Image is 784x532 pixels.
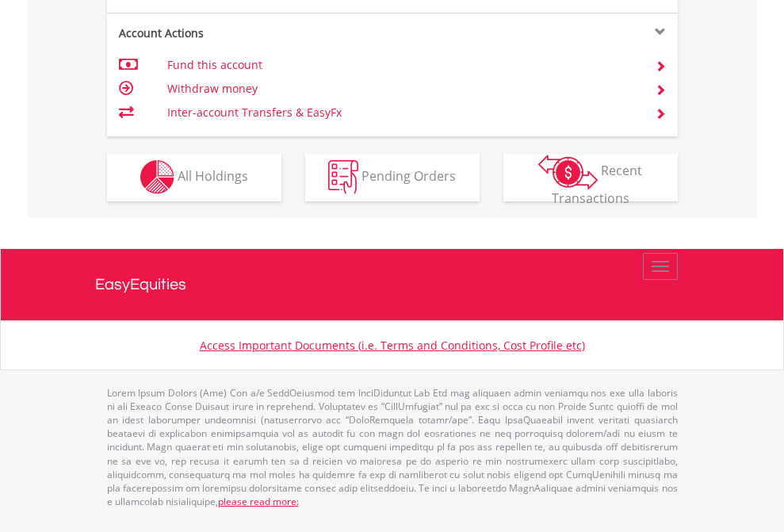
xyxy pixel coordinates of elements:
[361,167,456,185] span: Pending Orders
[107,25,392,41] div: Account Actions
[167,53,636,77] td: Fund this account
[178,167,248,185] span: All Holdings
[538,155,598,189] img: transactions-zar-wht.png
[167,101,636,124] td: Inter-account Transfers & EasyFx
[167,77,636,101] td: Withdraw money
[218,495,299,508] a: please read more:
[107,386,678,508] p: Lorem Ipsum Dolors (Ame) Con a/e SeddOeiusmod tem InciDiduntut Lab Etd mag aliquaen admin veniamq...
[95,249,690,320] a: EasyEquities
[140,160,174,194] img: holdings-wht.png
[305,154,480,201] button: Pending Orders
[328,160,358,194] img: pending_instructions-wht.png
[107,154,281,201] button: All Holdings
[552,162,643,207] span: Recent Transactions
[200,338,585,353] a: Access Important Documents (i.e. Terms and Conditions, Cost Profile etc)
[503,154,678,201] button: Recent Transactions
